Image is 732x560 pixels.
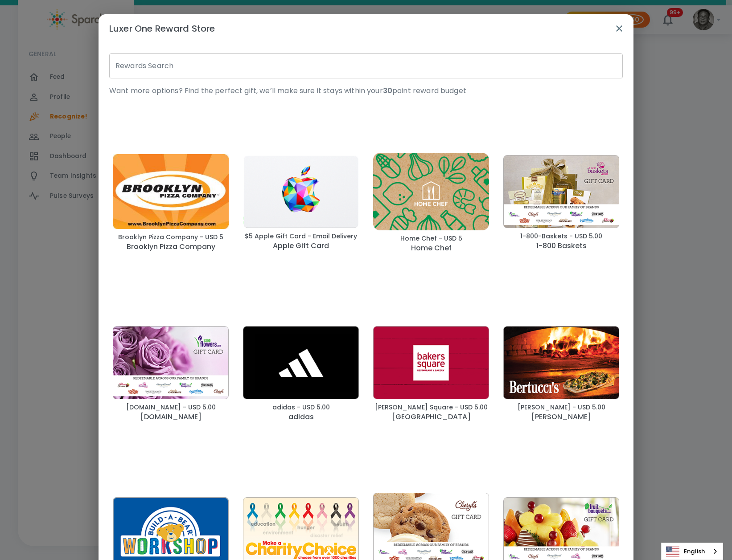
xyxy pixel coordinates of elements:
img: 1-800-Baskets - USD 5.00 [503,155,619,229]
p: Brooklyn Pizza Company [127,241,215,252]
p: [PERSON_NAME] Square - USD 5.00 [375,403,488,412]
p: [GEOGRAPHIC_DATA] [392,412,471,422]
span: 30 [383,86,392,96]
div: Language [661,543,723,560]
button: Home Chef - USD 5Home Chef - USD 5Home Chef [370,121,493,285]
h2: Luxer One Reward Store [99,14,633,43]
p: [DOMAIN_NAME] [140,412,202,422]
input: Search for a reward... [109,53,623,78]
aside: Language selected: English [661,543,723,560]
p: $5 Apple Gift Card - Email Delivery [245,232,357,241]
img: adidas - USD 5.00 [243,326,359,400]
p: 1-800-Baskets - USD 5.00 [520,232,602,241]
img: Brooklyn Pizza Company - USD 5 [113,154,229,229]
p: [DOMAIN_NAME] - USD 5.00 [126,403,216,412]
img: Bertucci's - USD 5.00 [503,326,619,400]
p: Home Chef - USD 5 [400,234,462,243]
img: Home Chef - USD 5 [373,153,489,230]
p: 1-800 Baskets [536,241,587,251]
button: Brooklyn Pizza Company - USD 5Brooklyn Pizza Company - USD 5Brooklyn Pizza Company [109,121,232,285]
p: Want more options? Find the perfect gift, we’ll make sure it stays within your point reward budget [109,86,623,96]
button: $5 Apple Gift Card - Email Delivery$5 Apple Gift Card - Email DeliveryApple Gift Card [239,121,362,285]
img: $5 Apple Gift Card - Email Delivery [243,155,359,228]
button: 1-800-Flowers.com - USD 5.00[DOMAIN_NAME] - USD 5.00[DOMAIN_NAME] [109,292,232,456]
img: Baker's Square - USD 5.00 [373,326,489,400]
p: Home Chef [411,243,452,253]
button: Baker's Square - USD 5.00[PERSON_NAME] Square - USD 5.00[GEOGRAPHIC_DATA] [370,292,493,456]
img: 1-800-Flowers.com - USD 5.00 [113,326,229,400]
p: [PERSON_NAME] - USD 5.00 [518,403,605,412]
a: English [662,543,723,560]
p: Apple Gift Card [273,241,329,251]
button: 1-800-Baskets - USD 5.001-800-Baskets - USD 5.001-800 Baskets [500,121,623,285]
p: Brooklyn Pizza Company - USD 5 [118,233,223,241]
p: adidas - USD 5.00 [272,403,330,412]
p: adidas [288,412,314,422]
button: Bertucci's - USD 5.00[PERSON_NAME] - USD 5.00[PERSON_NAME] [500,292,623,456]
p: [PERSON_NAME] [531,412,591,422]
button: adidas - USD 5.00adidas - USD 5.00adidas [239,292,362,456]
